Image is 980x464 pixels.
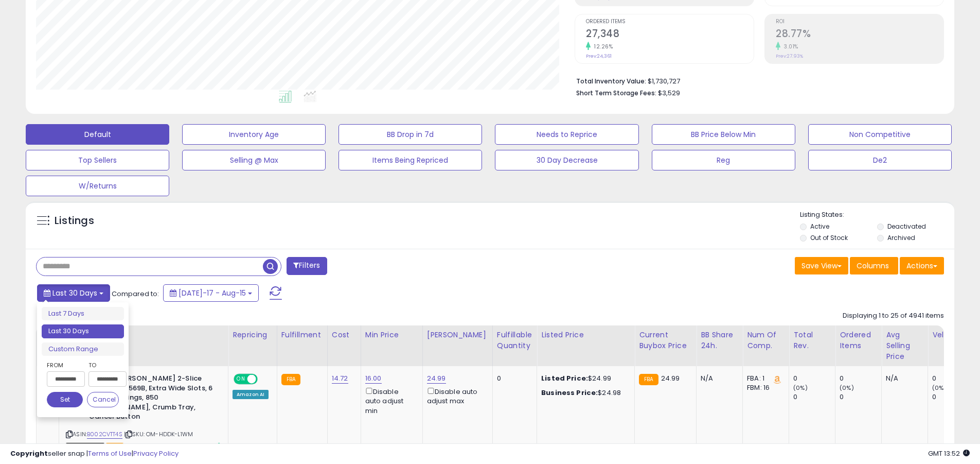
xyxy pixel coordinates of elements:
div: Current Buybox Price [639,330,692,351]
div: N/A [886,374,920,383]
a: B002CVTT4S [87,430,122,439]
div: $24.98 [541,388,627,398]
button: Selling @ Max [182,150,326,170]
label: From [47,360,83,370]
div: 0 [793,374,835,383]
small: 3.01% [780,43,798,50]
li: Last 7 Days [42,307,124,321]
button: Last 30 Days [37,284,110,302]
label: Archived [887,233,915,242]
b: Listed Price: [541,373,588,383]
span: OFF [256,375,273,384]
div: Displaying 1 to 25 of 4941 items [843,311,944,321]
div: Avg Selling Price [886,330,923,362]
span: Columns [857,261,889,271]
span: ON [235,375,247,384]
button: [DATE]-17 - Aug-15 [163,284,259,302]
button: Inventory Age [182,124,326,145]
label: Deactivated [887,222,926,231]
div: 0 [793,392,835,402]
button: BB Price Below Min [652,124,795,145]
div: FBA: 1 [747,374,781,383]
label: Out of Stock [810,233,848,242]
button: Reg [652,150,795,170]
small: FBA [639,374,658,385]
a: Terms of Use [88,449,132,458]
div: Velocity [932,330,970,340]
div: 0 [497,374,529,383]
li: Last 30 Days [42,324,124,338]
div: Listed Price [541,330,630,340]
span: FBA [106,443,123,452]
button: Save View [795,257,848,274]
button: W/Returns [26,176,169,196]
small: 12.26% [591,43,613,50]
div: Disable auto adjust min [365,386,415,416]
span: ROI [776,19,943,25]
span: Ordered Items [586,19,754,25]
small: (0%) [793,384,808,392]
button: De2 [808,150,952,170]
button: Columns [850,257,898,274]
b: Business Price: [541,388,598,398]
li: Custom Range [42,342,124,356]
a: Privacy Policy [133,449,179,458]
h2: 28.77% [776,28,943,42]
div: Disable auto adjust max [427,386,485,406]
div: N/A [701,374,735,383]
button: 30 Day Decrease [495,150,638,170]
div: Fulfillable Quantity [497,330,532,351]
small: (0%) [932,384,947,392]
div: seller snap | | [10,449,179,459]
h5: Listings [55,214,94,228]
div: 0 [840,374,881,383]
div: Cost [332,330,357,340]
button: Needs to Reprice [495,124,638,145]
h2: 27,348 [586,28,754,42]
div: 0 [932,392,974,402]
span: 24.99 [661,373,680,383]
div: BB Share 24h. [701,330,738,351]
a: 14.72 [332,373,348,384]
a: 24.99 [427,373,446,384]
div: Total Rev. [793,330,831,351]
div: 0 [840,392,881,402]
div: Title [63,330,224,340]
div: $24.99 [541,374,627,383]
small: (0%) [840,384,854,392]
span: All listings that are currently out of stock and unavailable for purchase on Amazon [66,443,104,452]
button: Non Competitive [808,124,952,145]
button: BB Drop in 7d [338,124,482,145]
button: Actions [900,257,944,274]
span: | SKU: OM-HDDK-L1WM [124,430,193,438]
div: [PERSON_NAME] [427,330,488,340]
strong: Copyright [10,449,48,458]
b: Short Term Storage Fees: [576,89,656,97]
small: Prev: 24,361 [586,53,612,59]
button: Filters [287,257,327,275]
span: Compared to: [112,289,159,299]
button: Top Sellers [26,150,169,170]
label: To [88,360,119,370]
div: Fulfillment [281,330,323,340]
small: Prev: 27.93% [776,53,803,59]
button: Cancel [87,392,119,407]
div: 0 [932,374,974,383]
span: $3,529 [658,88,680,98]
p: Listing States: [800,210,954,220]
button: Set [47,392,83,407]
span: 2025-09-15 13:52 GMT [928,449,970,458]
div: FBM: 16 [747,383,781,392]
div: Min Price [365,330,418,340]
small: FBA [281,374,300,385]
div: Num of Comp. [747,330,785,351]
button: Items Being Repriced [338,150,482,170]
span: Last 30 Days [52,288,97,298]
div: Ordered Items [840,330,877,351]
b: Total Inventory Value: [576,77,646,85]
span: [DATE]-17 - Aug-15 [179,288,246,298]
b: BLACK+[PERSON_NAME] 2-Slice Toaster, T2569B, Extra Wide Slots, 6 Shade Settings, 850 [PERSON_NAME... [89,374,214,424]
label: Active [810,222,829,231]
button: Default [26,124,169,145]
div: Repricing [233,330,273,340]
